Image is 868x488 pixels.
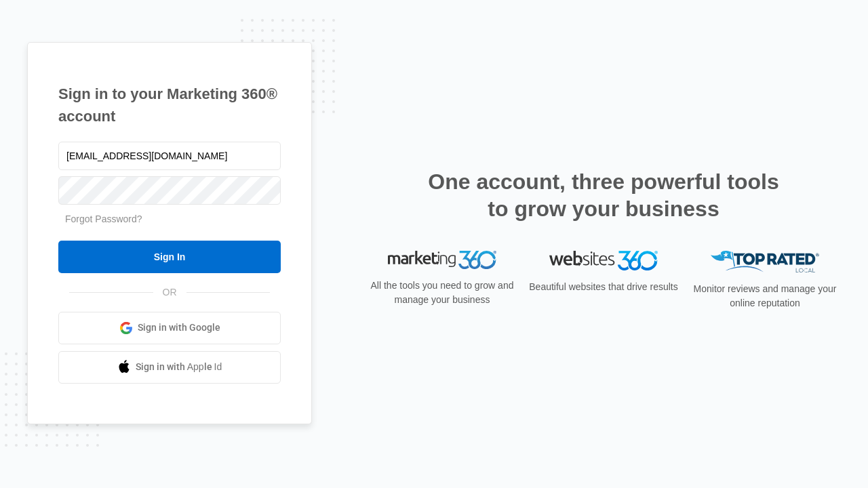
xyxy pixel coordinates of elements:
[689,282,841,310] p: Monitor reviews and manage your online reputation
[65,213,142,224] a: Forgot Password?
[424,168,783,222] h2: One account, three powerful tools to grow your business
[138,321,220,335] span: Sign in with Google
[711,251,819,273] img: Top Rated Local
[136,360,222,374] span: Sign in with Apple Id
[549,251,658,270] img: Websites 360
[58,241,281,273] input: Sign In
[153,285,186,300] span: OR
[366,279,518,307] p: All the tools you need to grow and manage your business
[388,251,496,270] img: Marketing 360
[528,280,679,294] p: Beautiful websites that drive results
[58,142,281,170] input: Email
[58,351,281,384] a: Sign in with Apple Id
[58,83,281,127] h1: Sign in to your Marketing 360® account
[58,312,281,344] a: Sign in with Google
